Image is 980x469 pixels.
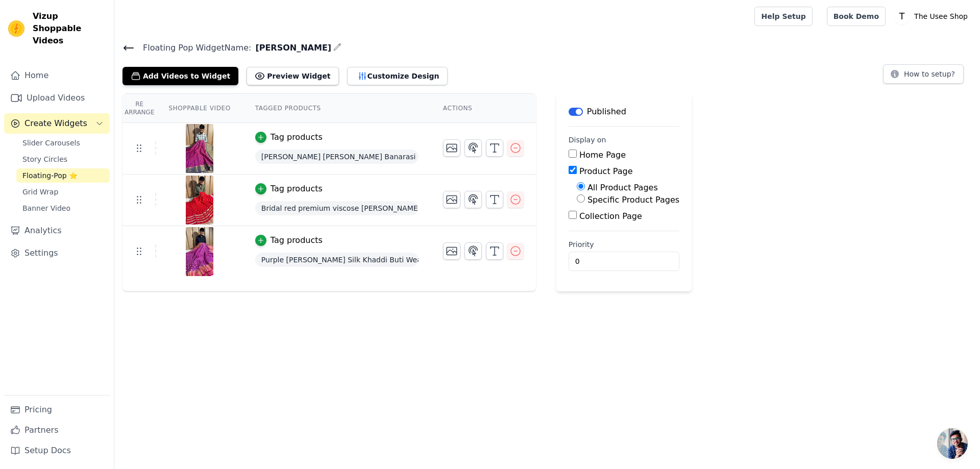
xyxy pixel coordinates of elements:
[16,201,110,215] a: Banner Video
[587,106,626,118] p: Published
[135,42,251,54] span: Floating Pop Widget Name:
[271,234,323,246] div: Tag products
[255,234,323,246] button: Tag products
[16,136,110,150] a: Slider Carousels
[122,94,156,123] th: Re Arrange
[8,20,24,37] img: Vizup
[122,67,238,85] button: Add Videos to Widget
[883,71,964,81] a: How to setup?
[185,124,214,173] img: reel-preview-usee-shop-app.myshopify.com-3702661484804366985_8704832998.jpeg
[910,7,972,26] p: The Usee Shop
[22,170,78,181] span: Floating-Pop ⭐
[579,166,633,176] label: Product Page
[443,242,460,260] button: Change Thumbnail
[4,243,110,263] a: Settings
[247,67,338,85] button: Preview Widget
[587,195,679,205] label: Specific Product Pages
[33,10,106,47] span: Vizup Shoppable Videos
[271,183,323,195] div: Tag products
[4,440,110,461] a: Setup Docs
[255,201,419,215] span: Bridal red premium viscose [PERSON_NAME] saree
[185,176,214,225] img: vizup-images-d8a9.jpg
[937,428,968,459] a: Open chat
[883,64,964,84] button: How to setup?
[22,138,80,148] span: Slider Carousels
[4,65,110,86] a: Home
[569,239,679,250] label: Priority
[22,203,70,213] span: Banner Video
[443,139,460,157] button: Change Thumbnail
[4,113,110,134] button: Create Widgets
[251,42,331,54] span: [PERSON_NAME]
[255,131,323,143] button: Tag products
[587,183,658,192] label: All Product Pages
[16,152,110,166] a: Story Circles
[255,150,419,164] span: [PERSON_NAME] [PERSON_NAME] Banarasi Saree with Contrast Traditional Pallu and Blouse
[431,94,536,123] th: Actions
[443,191,460,208] button: Change Thumbnail
[255,253,419,267] span: Purple [PERSON_NAME] Silk Khaddi Buti Weave Banarasi Saree
[16,185,110,199] a: Grid Wrap
[754,7,812,26] a: Help Setup
[579,150,626,160] label: Home Page
[4,88,110,108] a: Upload Videos
[22,187,58,197] span: Grid Wrap
[16,168,110,183] a: Floating-Pop ⭐
[24,117,87,130] span: Create Widgets
[347,67,448,85] button: Customize Design
[569,135,606,145] legend: Display on
[4,400,110,420] a: Pricing
[255,183,323,195] button: Tag products
[333,41,341,55] div: Edit Name
[271,131,323,143] div: Tag products
[4,220,110,241] a: Analytics
[185,227,214,276] img: vizup-images-2c60.jpg
[827,7,886,26] a: Book Demo
[156,94,242,123] th: Shoppable Video
[899,11,905,21] text: T
[22,154,67,164] span: Story Circles
[579,211,642,221] label: Collection Page
[243,94,431,123] th: Tagged Products
[894,7,972,26] button: T The Usee Shop
[4,420,110,440] a: Partners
